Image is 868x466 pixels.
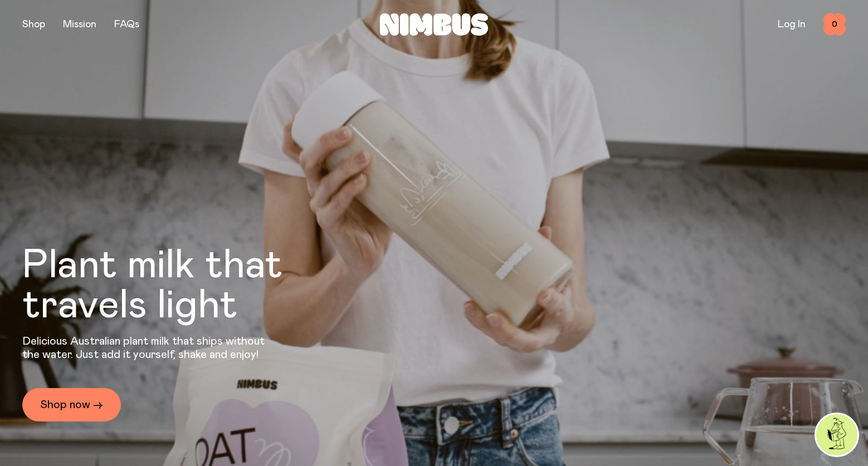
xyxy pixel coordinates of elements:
[22,335,272,361] p: Delicious Australian plant milk that ships without the water. Just add it yourself, shake and enjoy!
[823,13,846,36] button: 0
[63,19,96,30] a: Mission
[778,19,806,30] a: Log In
[114,19,139,30] a: FAQs
[22,388,121,421] a: Shop now →
[816,414,857,455] img: agent
[22,246,343,326] h1: Plant milk that travels light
